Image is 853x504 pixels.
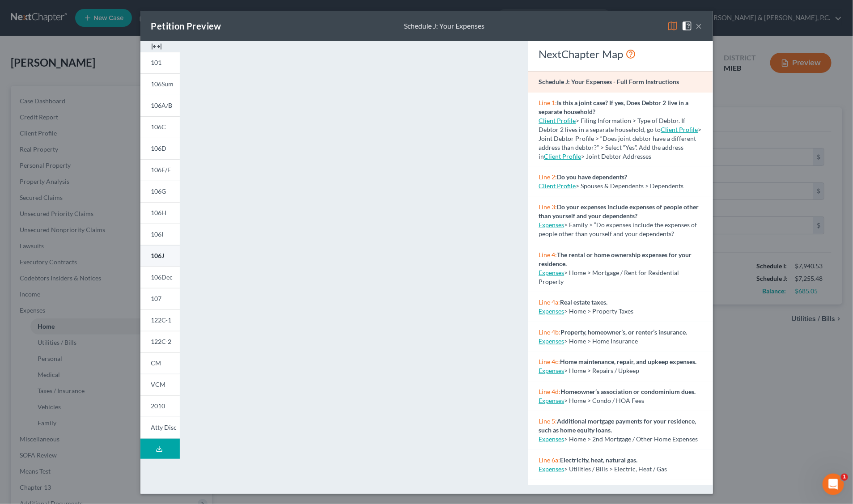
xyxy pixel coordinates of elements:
a: 106A/B [140,95,180,116]
a: 106I [140,224,180,245]
img: help-close-5ba153eb36485ed6c1ea00a893f15db1cb9b99d6cae46e1a8edb6c62d00a1a76.svg [682,21,692,31]
span: > Home > Mortgage / Rent for Residential Property [539,269,679,285]
a: 106D [140,138,180,159]
a: 101 [140,52,180,73]
a: Client Profile [661,126,698,133]
iframe: <object ng-attr-data='[URL][DOMAIN_NAME]' type='application/pdf' width='100%' height='975px'></ob... [196,48,512,484]
span: > Utilities / Bills > Electric, Heat / Gas [564,465,667,473]
span: > Home > Home Insurance [564,337,638,345]
strong: The rental or home ownership expenses for your residence. [539,251,692,267]
span: > Home > Repairs / Upkeep [564,367,639,374]
a: 106H [140,202,180,224]
span: Line 1: [539,99,557,106]
a: Expenses [539,397,564,404]
span: > Home > Property Taxes [564,307,633,315]
a: 106C [140,116,180,138]
a: 122C-2 [140,331,180,352]
div: Schedule J: Your Expenses [404,21,484,31]
span: > Joint Debtor Addresses [544,152,651,160]
a: Client Profile [539,182,576,190]
a: Expenses [539,465,564,473]
a: Expenses [539,435,564,443]
strong: Real estate taxes. [560,298,607,306]
a: Expenses [539,221,564,229]
strong: Do you have dependents? [557,173,627,181]
strong: Schedule J: Your Expenses - Full Form Instructions [539,78,679,85]
a: 106Sum [140,73,180,95]
strong: Home maintenance, repair, and upkeep expenses. [560,358,696,365]
strong: Do your expenses include expenses of people other than yourself and your dependents? [539,203,699,220]
span: VCM [151,381,166,388]
strong: Electricity, heat, natural gas. [560,456,637,464]
span: 2010 [151,402,166,410]
a: Expenses [539,307,564,315]
iframe: Intercom live chat [823,474,844,495]
a: 106Dec [140,267,180,288]
strong: Is this a joint case? If yes, Does Debtor 2 live in a separate household? [539,99,688,115]
span: 106D [151,144,167,152]
span: 122C-2 [151,338,172,345]
span: Line 4c: [539,358,560,365]
a: Expenses [539,367,564,374]
span: 106H [151,209,167,216]
span: CM [151,359,161,367]
a: 107 [140,288,180,309]
span: > Filing Information > Type of Debtor. If Debtor 2 lives in a separate household, go to [539,117,685,133]
a: 2010 [140,395,180,417]
a: Client Profile [544,152,581,160]
span: 106Dec [151,273,173,281]
span: > Home > 2nd Mortgage / Other Home Expenses [564,435,698,443]
div: NextChapter Map [539,47,702,61]
span: Line 6a: [539,456,560,464]
div: Petition Preview [151,20,221,32]
span: > Home > Condo / HOA Fees [564,397,644,404]
strong: Property, homeowner’s, or renter’s insurance. [560,328,687,336]
span: Line 2: [539,173,557,181]
span: Line 4: [539,251,557,258]
span: 106J [151,252,165,259]
span: 122C-1 [151,316,172,324]
span: 106Sum [151,80,174,88]
img: expand-e0f6d898513216a626fdd78e52531dac95497ffd26381d4c15ee2fc46db09dca.svg [151,41,162,52]
a: Expenses [539,269,564,276]
a: 106J [140,245,180,267]
a: Atty Disc [140,417,180,439]
button: × [696,21,702,31]
span: Atty Disc [151,424,177,431]
span: 106I [151,230,164,238]
a: CM [140,352,180,374]
span: > Family > “Do expenses include the expenses of people other than yourself and your dependents? [539,221,697,237]
a: Expenses [539,337,564,345]
span: 101 [151,59,162,66]
span: > Spouses & Dependents > Dependents [576,182,683,190]
span: Line 4d: [539,388,560,395]
span: Line 4b: [539,328,560,336]
strong: Additional mortgage payments for your residence, such as home equity loans. [539,417,696,434]
span: Line 4a: [539,298,560,306]
span: > Joint Debtor Profile > “Does joint debtor have a different address than debtor?” > Select “Yes”... [539,126,701,160]
span: Line 5: [539,417,557,425]
span: 106E/F [151,166,171,174]
span: 106C [151,123,166,131]
strong: Homeowner’s association or condominium dues. [560,388,696,395]
span: 106A/B [151,102,173,109]
span: 1 [841,474,848,481]
span: 106G [151,187,166,195]
a: VCM [140,374,180,395]
a: 106E/F [140,159,180,181]
img: map-eea8200ae884c6f1103ae1953ef3d486a96c86aabb227e865a55264e3737af1f.svg [667,21,678,31]
a: 122C-1 [140,309,180,331]
span: 107 [151,295,162,302]
a: Client Profile [539,117,576,124]
span: Line 3: [539,203,557,211]
a: 106G [140,181,180,202]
